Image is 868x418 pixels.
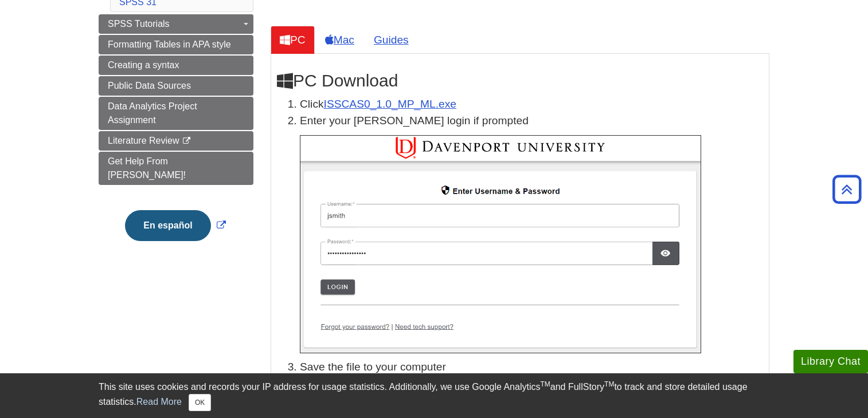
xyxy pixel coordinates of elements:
span: Creating a syntax [108,60,179,70]
div: This site uses cookies and records your IP address for usage statistics. Additionally, we use Goo... [99,380,769,411]
p: Save the file to your computer [300,359,763,376]
a: Creating a syntax [99,56,253,75]
a: Data Analytics Project Assignment [99,97,253,130]
li: Click [300,96,763,113]
span: Get Help From [PERSON_NAME]! [108,156,186,180]
a: PC [271,26,315,54]
a: Link opens in new window [122,220,228,230]
a: Read More [136,397,182,407]
a: SPSS Tutorials [99,14,253,34]
a: Public Data Sources [99,76,253,96]
i: This link opens in a new window [182,137,191,145]
a: Mac [316,26,363,54]
p: Enter your [PERSON_NAME] login if prompted [300,113,763,129]
span: Formatting Tables in APA style [108,40,231,49]
a: Back to Top [828,182,865,197]
a: Guides [365,26,418,54]
a: Literature Review [99,131,253,151]
sup: TM [540,380,550,388]
a: Get Help From [PERSON_NAME]! [99,152,253,185]
span: Literature Review [108,136,179,145]
span: SPSS Tutorials [108,19,170,29]
a: Download opens in new window [324,98,456,110]
a: Formatting Tables in APA style [99,35,253,54]
button: Close [189,394,211,411]
sup: TM [604,380,614,388]
button: Library Chat [793,350,868,373]
h2: PC Download [277,71,763,90]
span: Data Analytics Project Assignment [108,101,197,125]
button: En español [125,210,210,241]
span: Public Data Sources [108,81,191,90]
